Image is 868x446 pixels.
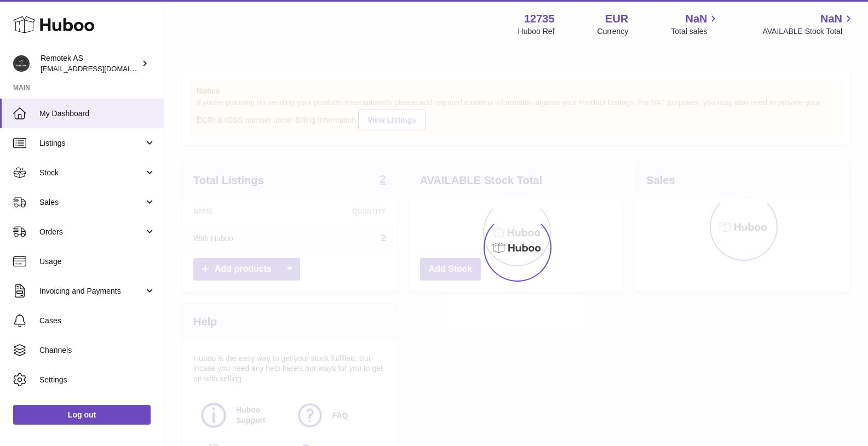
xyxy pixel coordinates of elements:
span: [EMAIL_ADDRESS][DOMAIN_NAME] [41,64,161,73]
span: AVAILABLE Stock Total [762,26,855,37]
span: Invoicing and Payments [39,286,144,296]
strong: EUR [605,12,628,26]
strong: 12735 [524,12,555,26]
div: Remotek AS [41,53,139,74]
span: Sales [39,197,144,208]
span: NaN [820,12,842,26]
span: Listings [39,138,144,148]
span: Orders [39,227,144,237]
span: Stock [39,168,144,178]
a: Log out [13,405,151,425]
div: Currency [597,26,629,37]
span: My Dashboard [39,108,156,119]
span: NaN [685,12,707,26]
img: dag@remotek.no [13,55,30,72]
span: Usage [39,256,156,267]
span: Settings [39,375,156,385]
span: Cases [39,316,156,326]
span: Channels [39,345,156,356]
a: NaN AVAILABLE Stock Total [762,12,855,37]
a: NaN Total sales [671,12,720,37]
span: Total sales [671,26,720,37]
div: Huboo Ref [518,26,555,37]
